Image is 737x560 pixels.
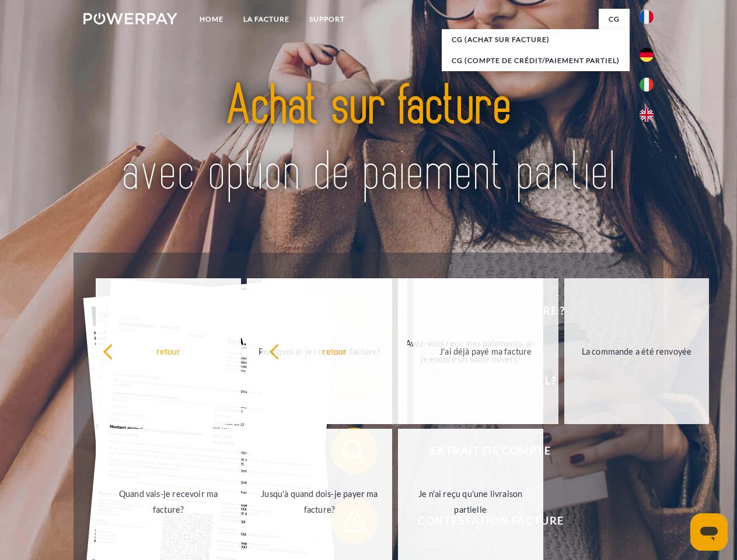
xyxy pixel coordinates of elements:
[640,108,654,122] img: en
[640,10,654,24] img: fr
[571,343,703,359] div: La commande a été renvoyée
[83,13,177,24] img: logo-powerpay-white.svg
[233,9,299,30] a: LA FACTURE
[405,486,536,517] div: Je n'ai reçu qu'une livraison partielle
[103,486,234,517] div: Quand vais-je recevoir ma facture?
[640,48,654,62] img: de
[103,343,234,359] div: retour
[190,9,233,30] a: Home
[254,486,385,517] div: Jusqu'à quand dois-je payer ma facture?
[299,9,355,30] a: Support
[599,9,630,30] a: CG
[442,29,630,50] a: CG (achat sur facture)
[690,513,728,551] iframe: Bouton de lancement de la fenêtre de messagerie
[420,343,551,359] div: J'ai déjà payé ma facture
[442,50,630,71] a: CG (Compte de crédit/paiement partiel)
[111,56,626,223] img: title-powerpay_fr.svg
[640,78,654,92] img: it
[269,343,400,359] div: retour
